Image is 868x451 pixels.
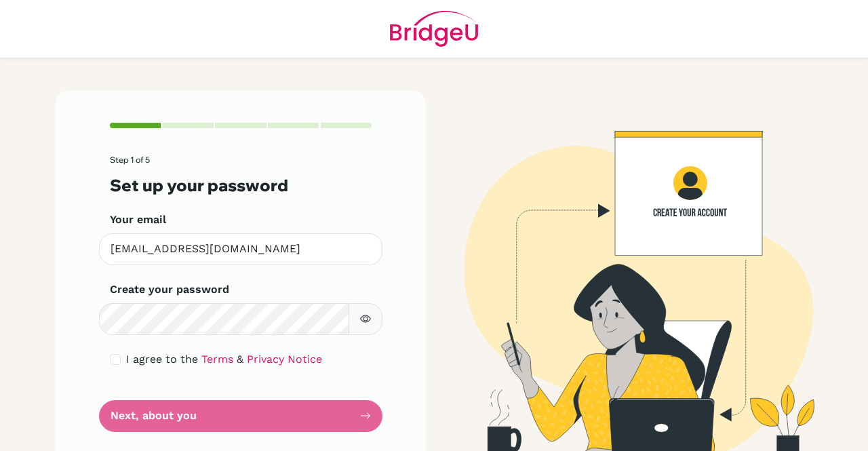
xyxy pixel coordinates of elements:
span: I agree to the [126,353,198,366]
label: Create your password [110,281,229,298]
label: Your email [110,212,166,228]
span: & [237,353,243,366]
input: Insert your email* [99,233,382,265]
a: Privacy Notice [247,353,322,366]
a: Terms [201,353,233,366]
h3: Set up your password [110,176,372,195]
span: Step 1 of 5 [110,155,150,165]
